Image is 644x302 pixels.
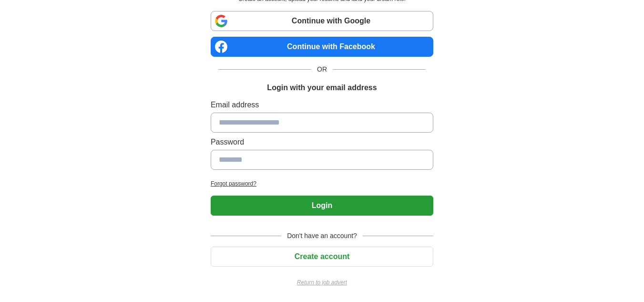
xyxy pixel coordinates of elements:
span: OR [311,64,333,74]
span: Don't have an account? [281,231,363,241]
a: Continue with Google [211,11,433,31]
a: Return to job advert [211,278,433,287]
button: Create account [211,247,433,267]
h1: Login with your email address [267,82,377,94]
label: Password [211,136,433,148]
a: Continue with Facebook [211,37,433,57]
button: Login [211,196,433,216]
a: Forgot password? [211,179,433,188]
a: Create account [211,252,433,260]
label: Email address [211,99,433,111]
